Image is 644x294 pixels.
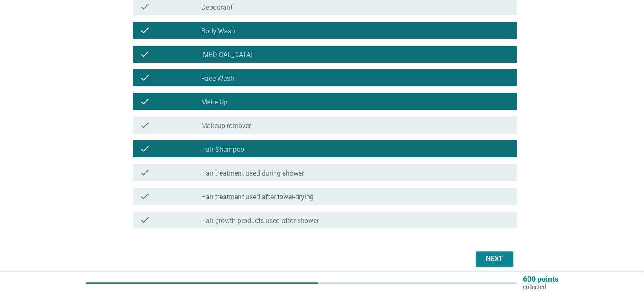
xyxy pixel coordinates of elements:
label: Hair treatment used during shower [201,169,304,178]
label: Hair growth products used after shower [201,217,319,225]
label: Face Wash [201,74,234,83]
i: check [140,144,150,154]
label: Hair Shampoo [201,146,244,154]
p: 600 points [523,275,558,283]
i: check [140,168,150,178]
label: Makeup remover [201,122,251,130]
i: check [140,215,150,225]
i: check [140,2,150,12]
label: Deodorant [201,3,232,12]
i: check [140,49,150,59]
button: Next [476,251,513,267]
label: [MEDICAL_DATA] [201,51,252,59]
label: Hair treatment used after towel-drying [201,193,314,201]
i: check [140,191,150,201]
i: check [140,25,150,36]
label: Body Wash [201,27,235,36]
i: check [140,73,150,83]
div: Next [483,254,506,264]
p: collected [523,283,558,291]
i: check [140,96,150,107]
i: check [140,120,150,130]
label: Make Up [201,98,227,107]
